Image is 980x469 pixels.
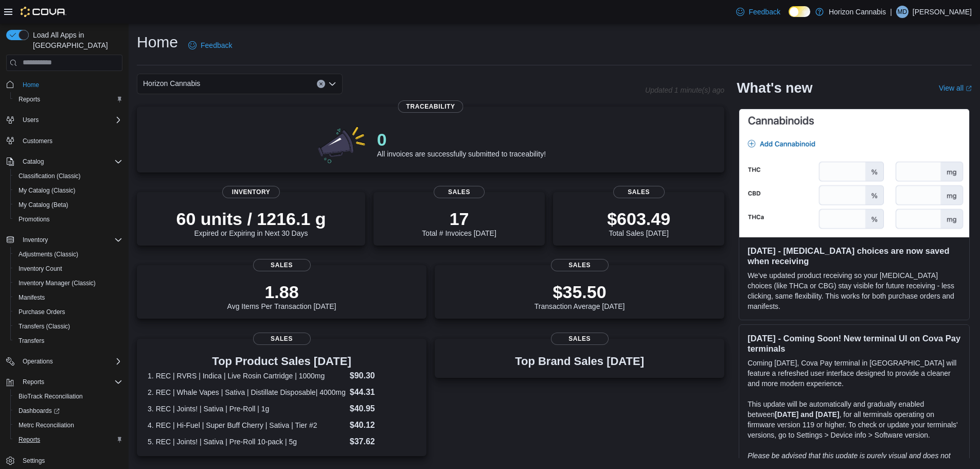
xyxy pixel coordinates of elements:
[350,386,416,398] dd: $44.31
[14,199,122,211] span: My Catalog (Beta)
[789,6,810,17] input: Dark Mode
[201,40,232,50] span: Feedback
[890,6,892,18] p: |
[434,186,485,198] span: Sales
[19,250,78,258] span: Adjustments (Classic)
[789,17,789,18] span: Dark Mode
[732,2,784,22] a: Feedback
[19,114,122,126] span: Users
[10,262,127,276] button: Inventory Count
[14,405,64,417] a: Dashboards
[14,390,87,403] a: BioTrack Reconciliation
[14,170,85,182] a: Classification (Classic)
[2,354,127,369] button: Operations
[398,100,464,113] span: Traceability
[23,137,52,145] span: Customers
[14,433,122,446] span: Reports
[10,432,127,447] button: Reports
[19,135,57,147] a: Customers
[896,6,908,18] div: Morgan Dean
[747,358,961,389] p: Coming [DATE], Cova Pay terminal in [GEOGRAPHIC_DATA] will feature a refreshed user interface des...
[10,276,127,290] button: Inventory Manager (Classic)
[19,79,43,91] a: Home
[19,114,43,126] button: Users
[19,155,122,168] span: Catalog
[14,263,66,275] a: Inventory Count
[613,186,665,198] span: Sales
[2,77,127,92] button: Home
[10,404,127,418] a: Dashboards
[23,81,39,89] span: Home
[14,213,54,225] a: Promotions
[19,186,76,195] span: My Catalog (Classic)
[747,270,961,311] p: We've updated product receiving so your [MEDICAL_DATA] choices (like THCa or CBG) stay visible fo...
[2,133,127,148] button: Customers
[19,172,81,180] span: Classification (Classic)
[19,279,96,287] span: Inventory Manager (Classic)
[607,209,670,229] p: $603.49
[137,32,178,53] h1: Home
[14,93,122,106] span: Reports
[19,293,45,302] span: Manifests
[14,291,122,304] span: Manifests
[14,335,122,347] span: Transfers
[2,113,127,127] button: Users
[19,234,52,246] button: Inventory
[14,93,44,106] a: Reports
[10,389,127,404] button: BioTrack Reconciliation
[19,215,50,223] span: Promotions
[10,334,127,348] button: Transfers
[14,306,122,318] span: Purchase Orders
[350,403,416,415] dd: $40.95
[19,421,74,429] span: Metrc Reconciliation
[14,277,100,289] a: Inventory Manager (Classic)
[19,265,62,273] span: Inventory Count
[2,375,127,389] button: Reports
[377,129,546,150] p: 0
[23,158,44,166] span: Catalog
[10,290,127,305] button: Manifests
[19,376,48,388] button: Reports
[2,233,127,247] button: Inventory
[19,308,65,316] span: Purchase Orders
[14,419,122,431] span: Metrc Reconciliation
[21,7,66,17] img: Cova
[10,183,127,198] button: My Catalog (Classic)
[328,80,336,88] button: Open list of options
[350,370,416,382] dd: $90.30
[737,80,812,96] h2: What's new
[19,78,122,91] span: Home
[534,282,625,302] p: $35.50
[253,259,311,271] span: Sales
[148,371,346,381] dt: 1. REC | RVRS | Indica | Live Rosin Cartridge | 1000mg
[2,453,127,468] button: Settings
[10,319,127,334] button: Transfers (Classic)
[19,234,122,246] span: Inventory
[148,437,346,447] dt: 5. REC | Joints! | Sativa | Pre-Roll 10-pack | 5g
[14,263,122,275] span: Inventory Count
[10,198,127,212] button: My Catalog (Beta)
[176,209,326,237] div: Expired or Expiring in Next 30 Days
[515,355,644,368] h3: Top Brand Sales [DATE]
[148,404,346,414] dt: 3. REC | Joints! | Sativa | Pre-Roll | 1g
[747,246,961,266] h3: [DATE] - [MEDICAL_DATA] choices are now saved when receiving
[913,6,972,18] p: [PERSON_NAME]
[19,134,122,147] span: Customers
[19,392,83,401] span: BioTrack Reconciliation
[966,85,972,92] svg: External link
[14,390,122,403] span: BioTrack Reconciliation
[222,186,280,198] span: Inventory
[10,212,127,227] button: Promotions
[184,35,236,56] a: Feedback
[14,184,122,197] span: My Catalog (Classic)
[14,433,44,446] a: Reports
[19,355,122,368] span: Operations
[747,333,961,354] h3: [DATE] - Coming Soon! New terminal UI on Cova Pay terminals
[14,184,80,197] a: My Catalog (Classic)
[23,457,45,465] span: Settings
[14,320,74,333] a: Transfers (Classic)
[29,30,122,50] span: Load All Apps in [GEOGRAPHIC_DATA]
[19,355,57,368] button: Operations
[775,410,839,419] strong: [DATE] and [DATE]
[747,399,961,440] p: This update will be automatically and gradually enabled between , for all terminals operating on ...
